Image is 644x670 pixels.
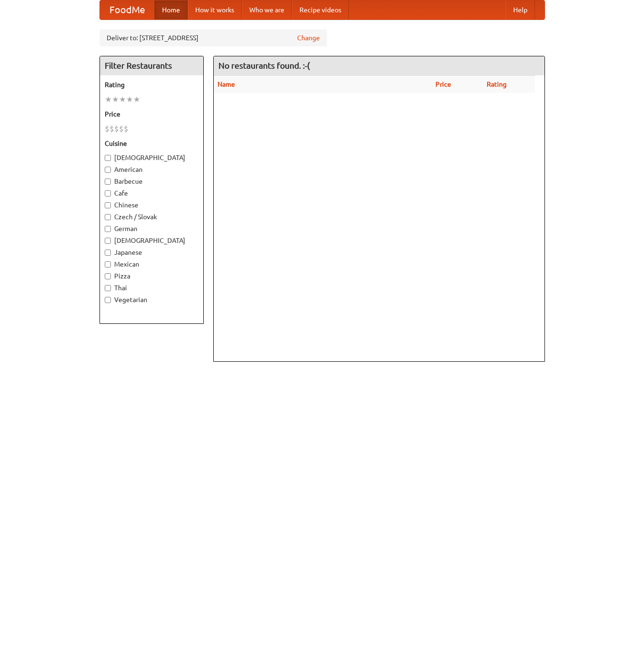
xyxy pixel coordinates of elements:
[105,124,109,134] li: $
[100,0,154,19] a: FoodMe
[105,167,111,173] input: American
[105,80,199,89] h5: Rating
[100,29,327,46] div: Deliver to: [STREET_ADDRESS]
[100,56,203,75] h4: Filter Restaurants
[105,250,111,256] input: Japanese
[114,124,119,134] li: $
[105,179,111,185] input: Barbecue
[133,94,140,105] li: ★
[119,124,124,134] li: $
[105,212,199,222] label: Czech / Slovak
[105,155,111,161] input: [DEMOGRAPHIC_DATA]
[105,165,199,174] label: American
[126,94,133,105] li: ★
[105,94,112,105] li: ★
[105,188,199,198] label: Cafe
[105,139,199,148] h5: Cuisine
[105,271,199,281] label: Pizza
[105,238,111,244] input: [DEMOGRAPHIC_DATA]
[124,124,128,134] li: $
[105,259,199,269] label: Mexican
[297,33,320,43] a: Change
[487,80,507,88] a: Rating
[105,224,199,233] label: German
[435,80,451,88] a: Price
[218,61,310,70] ng-pluralize: No restaurants found. :-(
[105,297,111,303] input: Vegetarian
[105,285,111,291] input: Thai
[112,94,119,105] li: ★
[105,200,199,210] label: Chinese
[105,261,111,268] input: Mexican
[105,295,199,304] label: Vegetarian
[105,273,111,279] input: Pizza
[242,0,292,19] a: Who we are
[506,0,535,19] a: Help
[188,0,242,19] a: How it works
[292,0,349,19] a: Recipe videos
[218,80,235,88] a: Name
[105,283,199,293] label: Thai
[105,236,199,245] label: [DEMOGRAPHIC_DATA]
[154,0,188,19] a: Home
[105,190,111,197] input: Cafe
[105,202,111,208] input: Chinese
[105,153,199,162] label: [DEMOGRAPHIC_DATA]
[105,109,199,119] h5: Price
[105,177,199,186] label: Barbecue
[109,124,114,134] li: $
[105,214,111,220] input: Czech / Slovak
[119,94,126,105] li: ★
[105,226,111,232] input: German
[105,248,199,257] label: Japanese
